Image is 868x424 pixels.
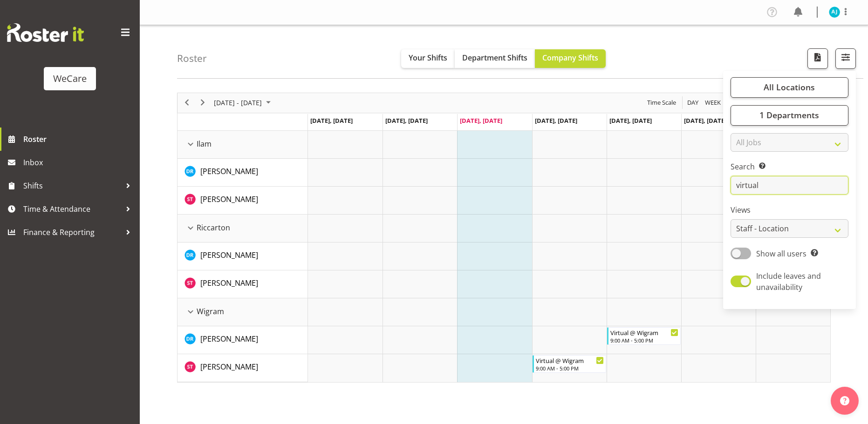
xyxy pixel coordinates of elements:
a: [PERSON_NAME] [200,277,258,289]
div: 9:00 AM - 5:00 PM [536,364,604,372]
td: Deepti Raturi resource [178,326,308,354]
div: next period [195,93,211,113]
span: 1 Departments [759,109,819,121]
span: [PERSON_NAME] [200,278,258,288]
a: [PERSON_NAME] [200,194,258,205]
a: [PERSON_NAME] [200,333,258,344]
label: Search [731,161,848,172]
div: WeCare [53,72,87,86]
span: Time & Attendance [23,202,121,216]
span: [PERSON_NAME] [200,250,258,260]
td: Simone Turner resource [178,354,308,382]
div: 9:00 AM - 5:00 PM [610,337,678,344]
td: Deepti Raturi resource [178,242,308,270]
span: Riccarton [197,222,230,233]
div: Timeline Week of October 1, 2025 [177,93,831,383]
button: October 2025 [212,97,275,108]
span: Inbox [23,155,135,169]
td: Deepti Raturi resource [178,159,308,187]
button: 1 Departments [731,105,848,126]
span: Week [704,97,722,108]
span: Shifts [23,179,121,193]
button: Timeline Week [704,97,723,108]
div: Sep 29 - Oct 05, 2025 [211,93,276,113]
button: Previous [181,97,193,108]
span: [DATE], [DATE] [460,116,502,125]
button: Timeline Day [686,97,700,108]
span: Time Scale [646,97,677,108]
span: Company Shifts [542,53,598,63]
button: Your Shifts [401,49,455,68]
div: Deepti Raturi"s event - Virtual @ Wigram Begin From Friday, October 3, 2025 at 9:00:00 AM GMT+13:... [607,327,681,345]
img: aj-jones10453.jpg [829,7,840,18]
label: Views [731,204,848,215]
button: Time Scale [646,97,678,108]
button: Company Shifts [535,49,606,68]
div: previous period [179,93,195,113]
button: Department Shifts [455,49,535,68]
span: Department Shifts [462,53,527,63]
button: Filter Shifts [835,48,856,69]
span: [DATE], [DATE] [684,116,726,125]
img: Rosterit website logo [7,23,84,42]
span: [DATE], [DATE] [609,116,652,125]
span: [DATE], [DATE] [385,116,428,125]
td: Simone Turner resource [178,187,308,215]
button: All Locations [731,77,848,98]
span: Wigram [197,306,224,317]
span: Roster [23,132,135,146]
td: Simone Turner resource [178,270,308,298]
span: Include leaves and unavailability [756,271,821,292]
div: Virtual @ Wigram [536,356,604,365]
td: Wigram resource [178,298,308,326]
td: Riccarton resource [178,215,308,242]
img: help-xxl-2.png [840,396,849,405]
div: Virtual @ Wigram [610,328,678,337]
td: Ilam resource [178,131,308,159]
input: Search [731,176,848,195]
span: Show all users [756,249,806,259]
span: Finance & Reporting [23,225,121,239]
span: [DATE], [DATE] [535,116,577,125]
span: [DATE], [DATE] [310,116,353,125]
button: Next [197,97,209,108]
span: Day [686,97,699,108]
a: [PERSON_NAME] [200,361,258,372]
table: Timeline Week of October 1, 2025 [308,131,830,382]
span: [PERSON_NAME] [200,362,258,372]
span: [DATE] - [DATE] [213,97,263,108]
span: [PERSON_NAME] [200,166,258,176]
a: [PERSON_NAME] [200,166,258,177]
span: Ilam [197,138,212,149]
div: Simone Turner"s event - Virtual @ Wigram Begin From Thursday, October 2, 2025 at 9:00:00 AM GMT+1... [533,355,606,373]
a: [PERSON_NAME] [200,249,258,261]
h4: Roster [177,53,207,64]
button: Download a PDF of the roster according to the set date range. [807,48,828,69]
span: All Locations [764,81,815,93]
span: Your Shifts [409,53,447,63]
